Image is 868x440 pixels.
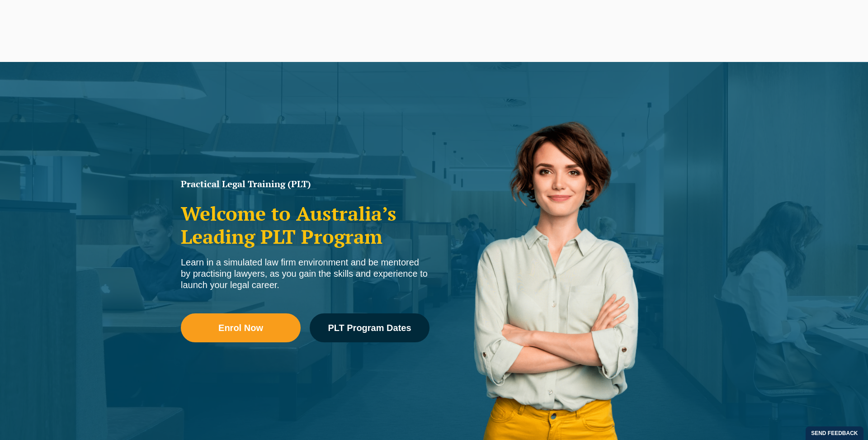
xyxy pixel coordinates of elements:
span: Enrol Now [218,323,263,332]
span: PLT Program Dates [328,323,411,332]
div: Learn in a simulated law firm environment and be mentored by practising lawyers, as you gain the ... [181,257,429,291]
a: Enrol Now [181,313,301,342]
h1: Practical Legal Training (PLT) [181,180,429,189]
h2: Welcome to Australia’s Leading PLT Program [181,202,429,248]
a: PLT Program Dates [310,313,429,342]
